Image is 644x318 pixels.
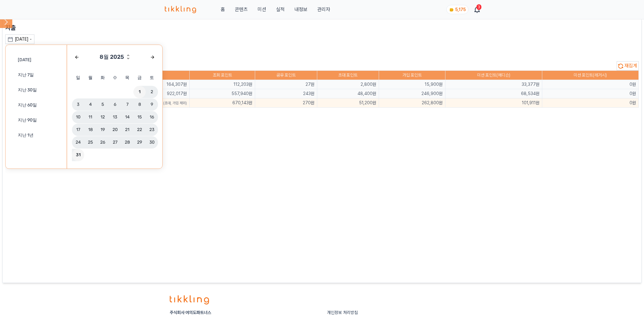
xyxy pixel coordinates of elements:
[542,80,638,89] td: 0원
[13,99,59,111] button: 지난 60일
[133,111,146,123] span: 15
[150,55,155,60] div: Next month
[146,98,158,111] span: 9
[146,111,158,124] button: 16
[146,124,158,136] span: 23
[146,136,158,149] span: 30
[84,124,97,136] button: 18
[84,74,97,81] span: 월
[15,36,32,42] div: [DATE] -
[84,124,97,136] span: 18
[5,34,34,44] button: [DATE] -
[97,111,109,123] span: 12
[146,86,158,98] button: 2
[255,80,317,89] td: 27원
[121,136,133,149] button: 28
[72,124,84,136] button: 17
[294,6,307,13] a: 내정보
[97,124,109,136] button: 19
[97,124,109,136] span: 19
[146,111,158,123] span: 16
[121,98,133,111] button: 7
[624,63,637,69] span: 재집계
[126,57,130,60] i: Previous year
[13,54,59,66] button: [DATE]
[317,71,379,80] th: 초대 포인트
[121,111,133,124] button: 14
[121,74,133,81] span: 목
[445,89,542,98] td: 68,534원
[97,136,109,149] button: 26
[109,74,121,81] span: 수
[255,71,317,80] th: 공유 포인트
[189,89,255,98] td: 557,940원
[109,98,121,111] button: 6
[109,124,121,136] span: 20
[72,111,84,124] button: 10
[317,80,379,89] td: 2,800원
[258,6,266,13] button: 미션
[72,136,84,149] button: 24
[72,149,84,161] button: 31
[189,98,255,108] td: 670,143원
[317,98,379,108] td: 51,200원
[109,111,121,123] span: 13
[148,52,157,62] button: Next month
[189,80,255,89] td: 112,203원
[5,23,639,32] p: 지출
[379,80,445,89] td: 15,900원
[189,71,255,80] th: 조회 포인트
[13,84,59,96] button: 지난 30일
[317,89,379,98] td: 48,400원
[379,89,445,98] td: 246,900원
[74,55,79,60] div: Previous month
[455,7,466,12] span: 5,175
[133,98,146,111] button: 8
[72,52,82,62] button: Previous month
[317,6,330,13] a: 관리자
[13,129,59,141] button: 지난 1년
[255,98,317,108] td: 270원
[72,98,84,111] button: 3
[13,69,59,81] button: 지난 7일
[221,6,225,13] a: 홈
[170,309,317,316] p: 주식회사 여의도파트너스
[84,98,97,111] button: 4
[126,54,130,57] button: Next year
[133,86,146,98] span: 1
[476,4,481,10] div: 3
[97,98,109,111] button: 5
[72,74,84,81] span: 일
[379,71,445,80] th: 가입 포인트
[84,111,97,123] span: 11
[235,6,248,13] a: 콘텐츠
[109,136,121,149] button: 27
[109,124,121,136] button: 20
[170,295,209,304] img: logo
[445,98,542,108] td: 101,911원
[121,111,133,123] span: 14
[446,5,467,14] a: coin 5,175
[133,124,146,136] button: 22
[276,6,285,13] a: 실적
[255,89,317,98] td: 243원
[133,136,146,149] button: 29
[97,111,109,124] button: 12
[445,71,542,80] th: 미션 포인트(에디슨)
[97,74,109,81] span: 화
[133,111,146,124] button: 15
[542,71,638,80] th: 미션 포인트(레거시)
[146,74,158,81] span: 토
[133,74,146,81] span: 금
[542,98,638,108] td: 0원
